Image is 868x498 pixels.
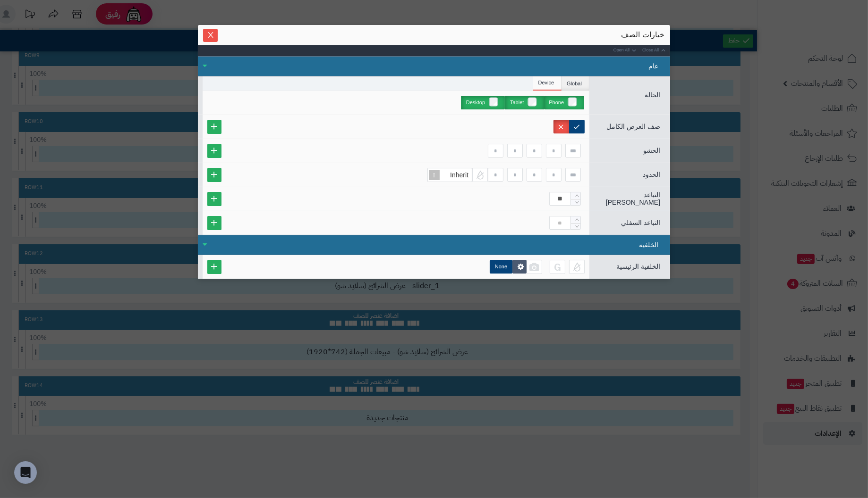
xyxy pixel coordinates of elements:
[606,123,660,130] span: صف العرض الكامل
[621,219,660,226] span: التباعد السفلي
[490,260,512,274] label: None
[198,235,670,255] div: الخلفية
[612,45,641,56] a: Open All
[461,96,505,109] label: Desktop
[616,263,660,270] span: الخلفية الرئيسية
[571,199,580,206] span: Decrease Value
[14,461,37,484] div: Open Intercom Messenger
[571,216,580,223] span: Increase Value
[571,223,580,230] span: Decrease Value
[544,96,584,109] label: Phone
[571,192,580,199] span: Increase Value
[533,76,562,91] li: Device
[562,76,589,91] li: Global
[450,171,468,179] span: Inherit
[203,29,218,42] button: Close
[643,171,660,178] span: الحدود
[198,56,670,76] div: عام
[643,147,660,154] span: الحشو
[505,96,544,109] label: Tablet
[606,191,660,207] span: التباعد [PERSON_NAME]
[641,45,670,56] a: Close All
[204,30,664,40] div: خيارات الصف
[645,91,660,99] span: الحالة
